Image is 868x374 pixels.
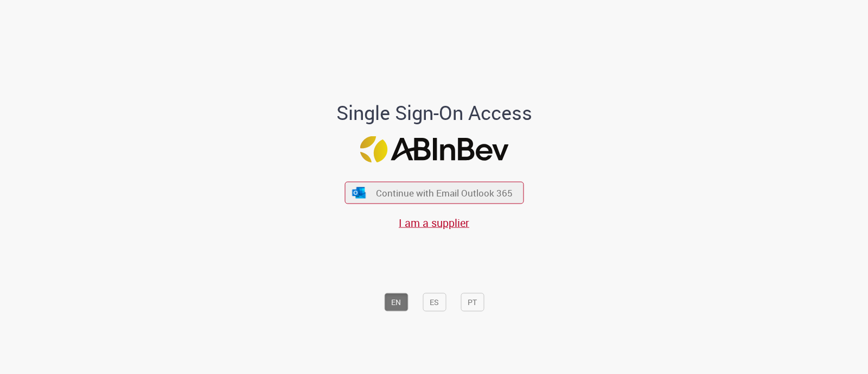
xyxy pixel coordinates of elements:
[352,187,367,198] img: ícone Azure/Microsoft 360
[423,293,446,311] button: ES
[376,187,513,199] span: Continue with Email Outlook 365
[461,293,484,311] button: PT
[344,182,524,204] button: ícone Azure/Microsoft 360 Continue with Email Outlook 365
[384,293,408,311] button: EN
[360,136,508,163] img: Logo ABInBev
[399,215,469,230] a: I am a supplier
[284,102,585,123] h1: Single Sign-On Access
